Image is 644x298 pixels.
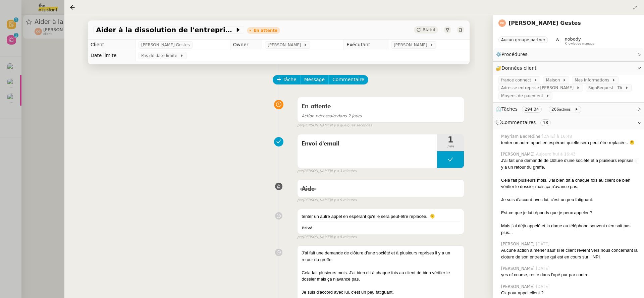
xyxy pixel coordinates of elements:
[344,40,388,50] td: Exécutant
[493,116,644,129] div: 💬Commentaires 18
[588,84,625,91] span: SignRequest - TA
[501,210,639,216] div: Est-ce que je lui réponds que je peux appeler ?
[331,234,357,240] span: il y a 5 minutes
[297,123,372,128] small: [PERSON_NAME]
[331,197,357,203] span: il y a 9 minutes
[302,139,433,149] span: Envoi d'email
[304,76,325,83] span: Message
[575,77,612,83] span: Mes informations
[522,106,541,113] nz-tag: 294:34
[302,186,315,192] span: Aide
[501,93,546,99] span: Moyens de paiement
[96,26,235,33] span: Aider à la dissolution de l'entreprise
[501,106,518,112] span: Tâches
[501,139,639,146] div: tenter un autre appel en espérant qu'elle sera peut-être replacée.. 🫠
[300,75,329,84] button: Message
[501,177,639,190] div: Cela fait plusieurs mois. J'ai bien dit à chaque fois au client de bien vérifier le dossier mais ...
[498,19,506,27] img: svg
[141,52,180,59] span: Pas de date limite
[556,37,559,45] span: &
[283,76,297,83] span: Tâche
[559,108,571,111] small: actions
[437,136,464,144] span: 1
[332,76,364,83] span: Commentaire
[297,197,357,203] small: [PERSON_NAME]
[88,50,136,61] td: Date limite
[297,168,303,174] span: par
[88,40,136,50] td: Client
[501,77,534,83] span: france connect
[302,114,337,118] span: Action nécessaire
[302,213,460,220] div: tenter un autre appel en espérant qu'elle sera peut-être replacée.. 🫠
[508,20,581,26] a: [PERSON_NAME] Gestes
[536,284,551,290] span: [DATE]
[536,241,551,247] span: [DATE]
[302,104,331,110] span: En attente
[302,270,460,283] div: Cela fait plusieurs mois. J'ai bien dit à chaque fois au client de bien vérifier le dossier mais ...
[302,289,460,296] div: Je suis d'accord avec lui, c'est un peu fatiguant.
[501,157,639,170] div: J'ai fait une demande de clôture d'une société et à plusieurs reprises il y a un retour du greffe.
[297,234,303,240] span: par
[297,234,357,240] small: [PERSON_NAME]
[498,37,548,43] nz-tag: Aucun groupe partner
[496,120,553,125] span: 💬
[536,151,577,157] span: Aujourd’hui à 16:43
[493,48,644,61] div: ⚙️Procédures
[493,103,644,116] div: ⏲️Tâches 294:34 266actions
[501,133,542,139] span: Meyriam Bedredine
[501,290,639,296] div: Ok pour appel client ?
[501,196,639,203] div: Je suis d'accord avec lui, c'est un peu fatiguant.
[501,241,536,247] span: [PERSON_NAME]
[141,42,190,48] span: [PERSON_NAME] Gestes
[423,27,435,32] span: Statut
[501,52,528,57] span: Procédures
[297,197,303,203] span: par
[302,250,460,263] div: J'ai fait une demande de clôture d'une société et à plusieurs reprises il y a un retour du greffe.
[501,84,576,91] span: Adresse entreprise [PERSON_NAME]
[536,265,551,272] span: [DATE]
[297,168,357,174] small: [PERSON_NAME]
[501,247,639,260] div: Aucune action à mener sauf si le client revient vers nous concernant la cloture de son entreprise...
[268,42,304,48] span: [PERSON_NAME]
[565,42,596,46] span: Knowledge manager
[493,62,644,75] div: 🔐Données client
[496,106,584,112] span: ⏲️
[542,133,573,139] span: [DATE] à 16:48
[501,120,536,125] span: Commentaires
[501,151,536,157] span: [PERSON_NAME]
[551,107,559,112] span: 266
[302,114,362,118] span: dans 2 jours
[540,119,551,126] nz-tag: 18
[501,272,639,278] div: yes of course, reste dans l'opé pur par contre
[328,75,368,84] button: Commentaire
[501,223,639,236] div: Mais j'ai déjà appelé et la dame au téléphone souvent n'en sait pas plus...
[501,265,536,272] span: [PERSON_NAME]
[565,37,581,42] span: nobody
[501,65,537,71] span: Données client
[331,123,372,128] span: il y a quelques secondes
[496,64,539,72] span: 🔐
[230,40,262,50] td: Owner
[496,51,531,58] span: ⚙️
[394,42,430,48] span: [PERSON_NAME]
[501,284,536,290] span: [PERSON_NAME]
[546,77,562,83] span: Maison
[254,28,277,33] div: En attente
[302,226,312,230] b: Privé
[565,37,596,45] app-user-label: Knowledge manager
[331,168,357,174] span: il y a 3 minutes
[297,123,303,128] span: par
[273,75,301,84] button: Tâche
[437,144,464,150] span: min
